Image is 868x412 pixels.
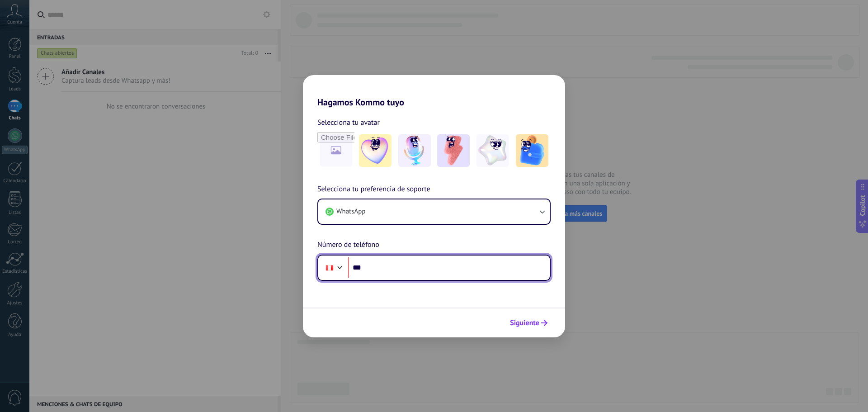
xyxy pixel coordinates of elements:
[317,117,380,128] span: Selecciona tu avatar
[398,134,431,167] img: -2.jpeg
[359,134,392,167] img: -1.jpeg
[476,134,509,167] img: -4.jpeg
[336,207,365,216] span: WhatsApp
[516,134,548,167] img: -5.jpeg
[321,258,338,277] div: Peru: + 51
[317,184,430,195] span: Selecciona tu preferencia de soporte
[510,320,539,326] span: Siguiente
[506,315,552,331] button: Siguiente
[317,239,379,251] span: Número de teléfono
[318,199,550,224] button: WhatsApp
[303,75,565,108] h2: Hagamos Kommo tuyo
[437,134,470,167] img: -3.jpeg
